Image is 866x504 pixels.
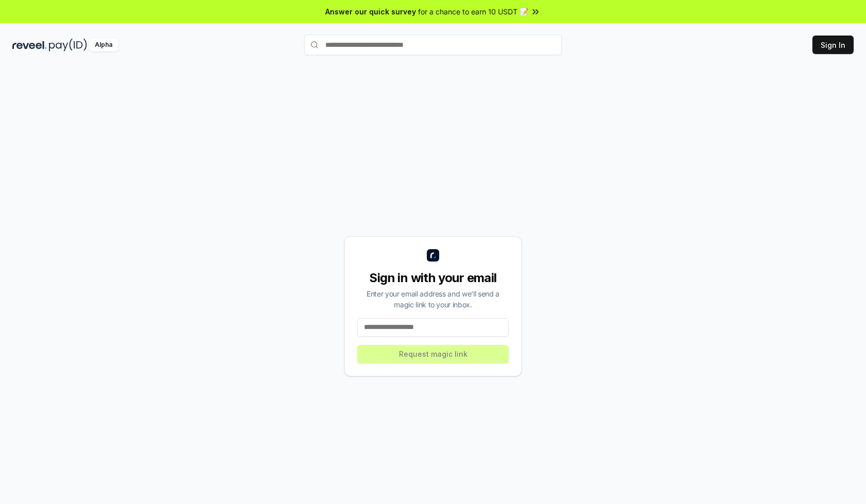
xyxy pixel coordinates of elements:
[357,270,509,286] div: Sign in with your email
[49,39,87,51] img: pay_id
[418,6,528,17] span: for a chance to earn 10 USDT 📝
[325,6,416,17] span: Answer our quick survey
[812,36,854,54] button: Sign In
[357,288,509,310] div: Enter your email address and we’ll send a magic link to your inbox.
[12,39,47,51] img: reveel_dark
[427,249,439,262] img: logo_small
[89,39,118,51] div: Alpha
